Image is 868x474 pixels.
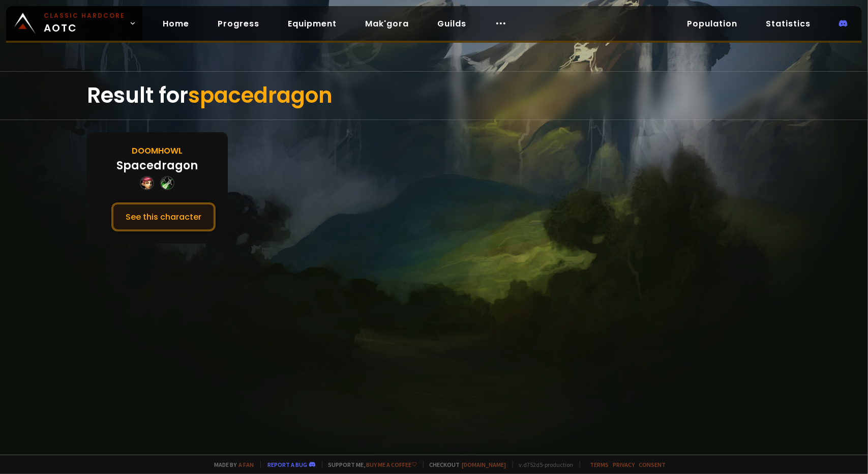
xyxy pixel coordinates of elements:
[367,461,417,468] a: Buy me a coffee
[155,13,197,34] a: Home
[6,6,142,41] a: Classic HardcoreAOTC
[679,13,745,34] a: Population
[87,72,782,120] div: Result for
[758,13,819,34] a: Statistics
[357,13,417,34] a: Mak'gora
[44,11,125,36] span: AOTC
[111,202,216,231] button: See this character
[188,80,333,110] span: spacedragon
[132,144,183,157] div: Doomhowl
[209,13,267,34] a: Progress
[590,461,609,468] a: Terms
[280,13,345,34] a: Equipment
[462,461,506,468] a: [DOMAIN_NAME]
[322,461,417,468] span: Support me,
[239,461,254,468] a: a fan
[116,157,198,174] div: Spacedragon
[613,461,635,468] a: Privacy
[429,13,474,34] a: Guilds
[513,461,574,468] span: v. d752d5 - production
[208,461,254,468] span: Made by
[639,461,666,468] a: Consent
[268,461,308,468] a: Report a bug
[423,461,506,468] span: Checkout
[44,11,125,20] small: Classic Hardcore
